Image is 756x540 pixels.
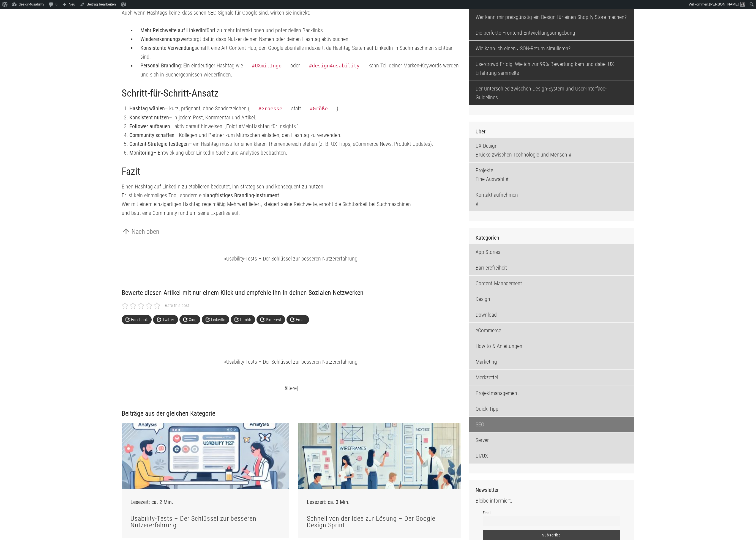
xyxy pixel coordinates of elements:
span: Xing [189,317,196,322]
a: App Stories [469,244,634,260]
a: Quick-Tipp [469,401,634,416]
strong: langfristiges Branding-Instrument [205,192,279,199]
a: Wie kann ich einen JSON-Return simulieren? [469,41,634,56]
a: Barrierefreiheit [469,260,634,275]
a: Marketing [469,354,634,369]
h3: Beiträge aus der gleichen Kategorie [122,410,461,417]
span: Twitter [162,317,174,322]
h2: Fazit [122,166,461,178]
strong: Wiedererkennungswert [140,36,190,42]
li: schafft eine Art Content-Hub, den Google ebenfalls indexiert, da Hashtag-Seiten auf LinkedIn in S... [136,43,461,61]
a: ProjekteEine Auswahl [469,163,634,187]
h3: Bewerte diesen Artikel mit nur einem Klick und empfehle ihn in deinen Sozialen Netzwerken [122,289,461,297]
h2: Schritt-für-Schritt-Ansatz [122,88,461,100]
code: #Groesse [250,97,291,120]
li: sorgt dafür, dass Nutzer deinen Namen oder deinen Hashtag aktiv suchen. [136,35,461,43]
strong: Follower aufbauen [129,123,170,130]
span: | [357,358,359,365]
a: SEO [469,417,634,432]
span: Rate this post [165,303,189,308]
a: Usability-Tests – Der Schlüssel zur besseren Nutzererfahrung [226,255,357,262]
a: Pinterest [256,315,285,324]
input: Subscribe [483,530,620,540]
span: Pinterest [266,317,281,322]
a: Merkzettel [469,370,634,385]
a: eCommerce [469,323,634,338]
li: – Kollegen und Partner zum Mitmachen einladen, den Hashtag zu verwenden. [129,131,461,139]
span: [PERSON_NAME] [709,2,739,6]
h4: Usability-Tests – Der Schlüssel zur besseren Nutzererfahrung [130,515,280,529]
a: Die perfekte Frontend-Entwicklungsumgebung [469,25,634,40]
span: tumblr [240,317,251,322]
p: Auch wenn Hashtags keine klassischen SEO-Signale für Google sind, wirken sie indirekt: [122,8,461,17]
li: führt zu mehr Interaktionen und potenziellen Backlinks. [136,26,461,35]
strong: Hashtag wählen [129,105,165,112]
a: Content Management [469,276,634,291]
span: arrow_upward [122,227,132,236]
a: Usercrowd-Erfolg: Wie ich zur 99%-Bewertung kam und dabei UX-Erfahrung sammelte [469,56,634,81]
a: LinkedIn [202,315,229,324]
strong: Mehr Reichweite auf LinkedIn [140,27,205,34]
span: Facebook [131,317,148,322]
p: Eine Auswahl [476,175,628,183]
label: Email [483,511,531,515]
a: ältere [285,385,297,391]
h2: Kategorien [476,234,628,241]
strong: Lesezeit: ca. 2 Min. [130,499,173,505]
strong: Lesezeit: ca. 3 Min. [307,499,350,505]
a: arrow_upwardNach oben [122,227,159,237]
span: | [357,255,359,262]
code: #Größe [301,97,337,120]
a: Usability-Tests – Der Schlüssel zur besseren Nutzererfahrung [226,358,357,365]
li: – kurz, prägnant, ohne Sonderzeichen ( statt ). [129,104,461,113]
p: « [122,254,461,263]
strong: Konsistent nutzen [129,114,169,121]
a: Email [286,315,309,324]
p: « [122,357,461,366]
h3: Newsletter [476,487,628,493]
span: | [297,385,298,391]
a: UX DesignBrücke zwischen Technologie und Mensch [469,138,634,162]
a: Server [469,432,634,448]
a: Facebook [122,315,152,324]
strong: Content-Strategie festlegen [129,141,189,147]
li: – ein Hashtag muss für einen klaren Themenbereich stehen (z. B. UX-Tipps, eCommerce-News, Produkt... [129,139,461,148]
li: – aktiv darauf hinweisen: „Folgt #MeinHashtag für Insights.“ [129,122,461,131]
h4: Schnell von der Idee zur Lösung – Der Google Design Sprint [307,515,452,529]
a: Xing [179,315,200,324]
a: Wer kann mir preisgünstig ein Design für einen Shopify-Store machen? [469,9,634,25]
li: – in jedem Post, Kommentar und Artikel. [129,113,461,122]
h3: Über [476,128,628,135]
a: Projektmanagement [469,385,634,401]
code: #UXmitIngo [243,54,290,77]
code: #design4usability [300,54,368,77]
p: Brücke zwischen Technologie und Mensch [476,150,628,159]
li: : Ein eindeutiger Hashtag wie oder kann Teil deiner Marken-Keywords werden und sich in Suchergebn... [136,61,461,79]
strong: Personal Branding [140,62,181,69]
strong: Community schaffen [129,132,174,138]
a: Twitter [153,315,178,324]
a: tumblr [231,315,255,324]
strong: Konsistente Verwendung [140,45,195,51]
a: Kontakt aufnehmen [469,187,634,211]
a: Design [469,291,634,307]
a: UI/UX [469,448,634,464]
a: How-to & Anleitungen [469,338,634,354]
span: Email [296,317,305,322]
p: Einen Hashtag auf LinkedIn zu etablieren bedeutet, ihn strategisch und konsequent zu nutzen. Er i... [122,182,461,217]
strong: Monitoring [129,149,153,156]
span: LinkedIn [211,317,225,322]
a: Download [469,307,634,322]
a: Der Unterschied zwischen Design-System und User-Interface-Guidelines [469,81,634,105]
li: – Entwicklung über LinkedIn-Suche und Analytics beobachten. [129,148,461,157]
